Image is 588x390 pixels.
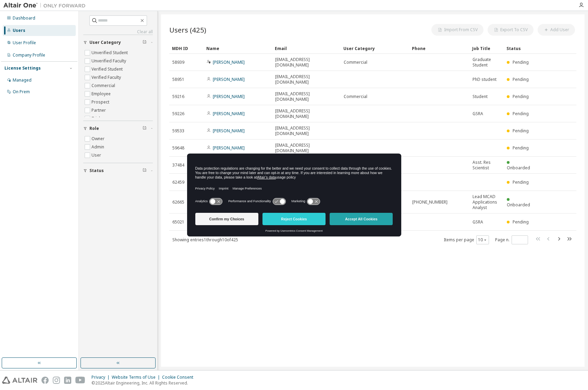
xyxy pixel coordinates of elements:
span: 37484 [172,162,184,168]
span: 58951 [172,77,184,82]
div: On Prem [13,89,30,95]
span: GSRA [473,111,483,117]
div: Company Profile [13,52,45,58]
a: [PERSON_NAME] [213,76,245,82]
span: Users (425) [169,25,206,35]
span: Showing entries 1 through 10 of 425 [172,237,238,243]
a: [PERSON_NAME] [213,59,245,65]
img: youtube.svg [75,377,85,384]
a: [PERSON_NAME] [213,128,245,134]
span: Pending [513,94,529,99]
span: Pending [513,111,529,117]
button: User Category [83,35,153,50]
span: GSRA [473,219,483,225]
div: User Category [343,43,406,54]
span: 59648 [172,145,184,151]
span: Page n. [495,235,528,244]
span: [EMAIL_ADDRESS][DOMAIN_NAME] [275,57,338,68]
label: Partner [91,106,107,114]
span: Clear filter [143,126,147,131]
div: Website Terms of Use [112,375,162,380]
div: Name [206,43,269,54]
label: Owner [91,135,106,143]
span: Pending [513,145,529,151]
span: Graduate Student [473,57,501,68]
span: Pending [513,59,529,65]
span: Items per page [444,235,489,244]
span: Student [473,94,488,99]
span: [EMAIL_ADDRESS][DOMAIN_NAME] [275,74,338,85]
span: Onboarded [507,165,530,171]
div: Email [275,43,338,54]
div: Managed [13,77,32,83]
span: [EMAIL_ADDRESS][DOMAIN_NAME] [275,91,338,102]
div: MDH ID [172,43,201,54]
img: linkedin.svg [64,377,71,384]
span: 59226 [172,111,184,117]
div: Job Title [472,43,501,54]
span: Clear filter [143,40,147,45]
div: Cookie Consent [162,375,197,380]
img: instagram.svg [53,377,60,384]
span: 59216 [172,94,184,99]
span: Pending [513,76,529,82]
div: Status [506,43,535,54]
p: © 2025 Altair Engineering, Inc. All Rights Reserved. [91,380,197,386]
span: [PHONE_NUMBER] [412,199,448,205]
span: Lead MCAD Applications Analyst [473,194,501,210]
img: Altair One [3,2,89,9]
div: Users [13,28,25,33]
span: 58939 [172,60,184,65]
span: Role [89,126,99,131]
button: Import From CSV [431,24,483,36]
div: Dashboard [13,15,35,21]
button: Role [83,121,153,136]
label: Trial [91,114,101,123]
span: Pending [513,219,529,225]
div: License Settings [4,65,41,71]
span: 65021 [172,219,184,225]
span: 62459 [172,180,184,185]
span: [EMAIL_ADDRESS][DOMAIN_NAME] [275,125,338,136]
span: [EMAIL_ADDRESS][DOMAIN_NAME] [275,143,338,154]
span: [EMAIL_ADDRESS][DOMAIN_NAME] [275,108,338,119]
label: Prospect [91,98,111,106]
span: Clear filter [143,168,147,173]
span: Pending [513,179,529,185]
span: 62665 [172,199,184,205]
label: Commercial [91,82,117,90]
button: Add User [538,24,575,36]
span: Status [89,168,104,173]
div: Privacy [91,375,112,380]
label: Unverified Faculty [91,57,127,65]
label: Admin [91,143,106,151]
span: Commercial [344,94,367,99]
button: Status [83,163,153,178]
span: User Category [89,40,121,45]
label: User [91,151,102,159]
span: Asst. Res Scientist [473,160,501,171]
label: Verified Student [91,65,124,73]
label: Unverified Student [91,49,129,57]
a: [PERSON_NAME] [213,111,245,117]
span: Commercial [344,60,367,65]
a: [PERSON_NAME] [213,94,245,99]
label: Verified Faculty [91,73,122,82]
span: Onboarded [507,202,530,208]
div: User Profile [13,40,36,46]
img: facebook.svg [41,377,49,384]
span: 59533 [172,128,184,134]
button: Export To CSV [488,24,534,36]
button: 10 [478,237,487,243]
div: Phone [412,43,467,54]
span: Pending [513,128,529,134]
a: [PERSON_NAME] [213,145,245,151]
label: Employee [91,90,112,98]
span: PhD student [473,77,497,82]
img: altair_logo.svg [2,377,37,384]
a: Clear all [83,29,153,35]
